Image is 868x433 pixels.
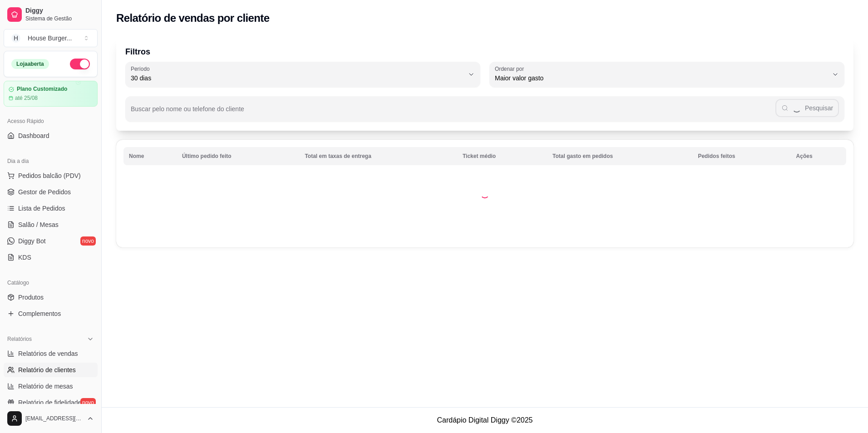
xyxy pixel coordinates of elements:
h2: Relatório de vendas por cliente [116,11,270,25]
span: Relatório de clientes [18,365,76,374]
a: Relatório de fidelidadenovo [4,395,98,410]
div: House Burger ... [28,34,72,43]
span: Relatório de fidelidade [18,398,81,407]
a: Dashboard [4,128,98,143]
div: Acesso Rápido [4,114,98,128]
a: Relatórios de vendas [4,346,98,361]
footer: Cardápio Digital Diggy © 2025 [102,407,868,433]
a: KDS [4,250,98,265]
span: H [11,34,20,43]
span: Diggy [25,7,94,15]
span: Pedidos balcão (PDV) [18,171,81,180]
span: Lista de Pedidos [18,204,65,213]
article: até 25/08 [15,94,38,102]
span: Sistema de Gestão [25,15,94,22]
span: Diggy Bot [18,236,46,246]
span: Salão / Mesas [18,220,59,229]
article: Plano Customizado [17,86,67,93]
button: Alterar Status [70,59,90,69]
button: Ordenar porMaior valor gasto [489,62,844,87]
label: Ordenar por [495,65,527,73]
span: Produtos [18,293,44,302]
a: Gestor de Pedidos [4,185,98,199]
a: Produtos [4,290,98,305]
p: Filtros [125,45,844,58]
span: Maior valor gasto [495,74,828,83]
a: Plano Customizadoaté 25/08 [4,81,98,107]
div: Loading [480,189,489,198]
a: Complementos [4,306,98,321]
span: KDS [18,253,31,262]
a: Diggy Botnovo [4,234,98,248]
a: Lista de Pedidos [4,201,98,216]
a: Salão / Mesas [4,217,98,232]
span: 30 dias [131,74,464,83]
button: Período30 dias [125,62,480,87]
label: Período [131,65,153,73]
a: Relatório de mesas [4,379,98,394]
button: Select a team [4,29,98,47]
div: Loja aberta [11,59,49,69]
button: [EMAIL_ADDRESS][DOMAIN_NAME] [4,408,98,429]
a: Relatório de clientes [4,363,98,377]
button: Pedidos balcão (PDV) [4,168,98,183]
input: Buscar pelo nome ou telefone do cliente [131,108,775,117]
span: Gestor de Pedidos [18,187,71,197]
span: Relatórios [7,335,32,343]
span: Dashboard [18,131,49,140]
div: Dia a dia [4,154,98,168]
a: DiggySistema de Gestão [4,4,98,25]
span: Relatório de mesas [18,382,73,391]
div: Catálogo [4,276,98,290]
span: Relatórios de vendas [18,349,78,358]
span: [EMAIL_ADDRESS][DOMAIN_NAME] [25,415,83,422]
span: Complementos [18,309,61,318]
